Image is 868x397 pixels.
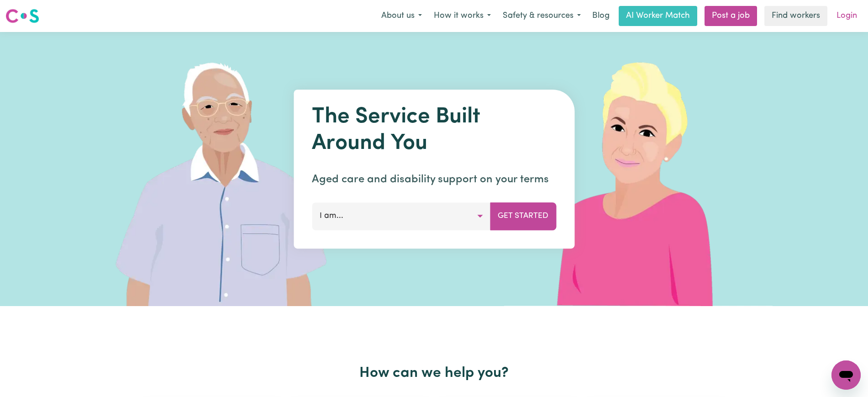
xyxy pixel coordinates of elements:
button: I am... [312,202,490,230]
a: Login [831,6,863,26]
iframe: Button to launch messaging window [831,360,861,390]
h2: How can we help you? [138,365,730,382]
a: Blog [587,6,615,26]
a: Post a job [705,6,757,26]
a: AI Worker Match [619,6,697,26]
button: Get Started [490,202,556,230]
h1: The Service Built Around You [312,104,556,157]
p: Aged care and disability support on your terms [312,171,556,188]
img: Careseekers logo [5,8,39,24]
button: How it works [428,6,497,26]
a: Find workers [764,6,827,26]
a: Careseekers logo [5,5,39,26]
button: Safety & resources [497,6,587,26]
button: About us [375,6,428,26]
